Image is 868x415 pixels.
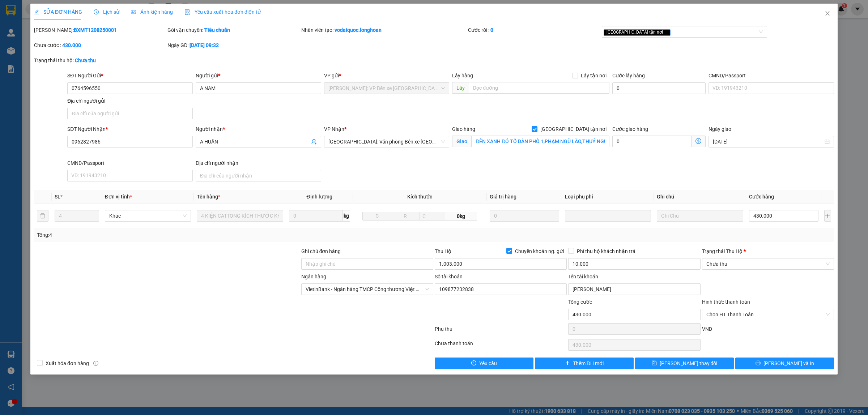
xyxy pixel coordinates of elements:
th: Ghi chú [654,190,746,204]
span: Tổng cước [568,299,592,305]
label: Cước giao hàng [612,126,648,132]
span: Chưa thu [706,258,830,269]
span: info-circle [93,361,98,366]
input: 0 [490,210,559,222]
span: SL [55,194,60,200]
b: 430.000 [62,42,81,48]
button: exclamation-circleYêu cầu [435,358,533,369]
input: Dọc đường [469,82,609,94]
label: Cước lấy hàng [612,73,645,78]
span: Hồ Chí Minh: VP Bến xe Miền Tây (Quận Bình Tân) [328,83,445,94]
span: dollar-circle [695,138,701,144]
span: VP Nhận [324,126,344,132]
div: CMND/Passport [709,72,834,80]
b: vodaiquoc.longhoan [335,27,382,33]
span: [PERSON_NAME] và In [763,359,814,367]
button: printer[PERSON_NAME] và In [735,358,834,369]
input: Cước lấy hàng [612,82,706,94]
button: save[PERSON_NAME] thay đổi [635,358,734,369]
span: Giá trị hàng [490,194,516,200]
button: plus [824,210,831,222]
span: user-add [311,139,317,145]
input: Số tài khoản [435,283,567,295]
span: 0kg [445,212,477,221]
span: SỬA ĐƠN HÀNG [34,9,82,15]
div: Nhân viên tạo: [301,26,467,34]
span: Phí thu hộ khách nhận trả [574,247,638,255]
span: Khác [109,210,187,221]
label: Số tài khoản [435,274,463,279]
b: 0 [490,27,493,33]
b: BXMT1208250001 [74,27,117,33]
span: edit [34,9,39,14]
b: Tiêu chuẩn [204,27,230,33]
label: Ghi chú đơn hàng [301,248,341,254]
div: Ngày GD: [167,41,299,49]
b: Chưa thu [75,57,96,63]
input: VD: Bàn, Ghế [197,210,283,222]
span: VND [702,326,712,332]
span: Xuất hóa đơn hàng [43,359,92,367]
span: close [825,10,830,16]
div: Địa chỉ người gửi [67,97,193,105]
span: clock-circle [94,9,99,14]
span: Cước hàng [749,194,774,200]
span: Lịch sử [94,9,119,15]
div: SĐT Người Gửi [67,72,193,80]
span: exclamation-circle [471,360,476,366]
input: Địa chỉ của người gửi [67,108,193,119]
span: [GEOGRAPHIC_DATA] tận nơi [604,29,671,36]
span: Đơn vị tính [105,194,132,200]
b: [DATE] 09:32 [190,42,219,48]
span: Hải Phòng: Văn phòng Bến xe Thượng Lý [328,136,445,147]
span: VietinBank - Ngân hàng TMCP Công thương Việt Nam [306,284,429,295]
input: Ghi Chú [657,210,743,222]
div: Phụ thu [434,325,567,338]
input: Tên tài khoản [568,283,700,295]
span: Thu Hộ [435,248,451,254]
th: Loại phụ phí [562,190,654,204]
div: [PERSON_NAME]: [34,26,166,34]
input: Địa chỉ của người nhận [196,170,321,181]
input: Giao tận nơi [471,136,609,147]
span: Chuyển khoản ng. gửi [512,247,567,255]
input: C [420,212,446,221]
button: plusThêm ĐH mới [535,358,634,369]
input: R [391,212,420,221]
div: Tổng: 4 [37,231,335,239]
img: icon [184,9,190,15]
span: Thêm ĐH mới [573,359,604,367]
span: picture [131,9,136,14]
span: kg [343,210,350,222]
div: Trạng thái Thu Hộ [702,247,834,255]
span: Lấy tận nơi [578,72,609,80]
button: delete [37,210,48,222]
span: Định lượng [307,194,332,200]
label: Ngày giao [709,126,731,132]
button: Close [817,4,838,24]
span: Tên hàng [197,194,220,200]
div: CMND/Passport [67,159,193,167]
div: SĐT Người Nhận [67,125,193,133]
span: Kích thước [407,194,432,200]
label: Hình thức thanh toán [702,299,750,305]
span: Yêu cầu [479,359,497,367]
label: Tên tài khoản [568,274,598,279]
span: Giao hàng [452,126,475,132]
div: VP gửi [324,72,450,80]
span: close [664,30,668,34]
input: Cước giao hàng [612,136,692,147]
span: printer [756,360,761,366]
div: Chưa thanh toán [434,339,567,352]
span: Yêu cầu xuất hóa đơn điện tử [184,9,261,15]
span: Lấy [452,82,469,94]
span: [PERSON_NAME] thay đổi [660,359,718,367]
span: Chọn HT Thanh Toán [706,309,830,320]
input: Ghi chú đơn hàng [301,258,433,270]
span: save [652,360,657,366]
span: Lấy hàng [452,73,473,78]
div: Địa chỉ người nhận [196,159,321,167]
div: Người nhận [196,125,321,133]
div: Cước rồi : [468,26,600,34]
div: Gói vận chuyển: [167,26,299,34]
